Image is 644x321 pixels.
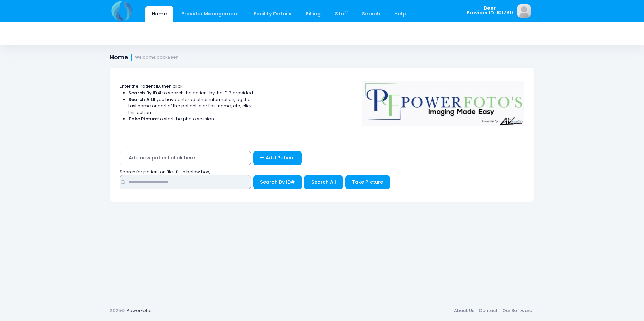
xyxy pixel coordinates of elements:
[476,305,500,317] a: Contact
[128,96,254,116] li: If you have entered other information, eg the Last name or part of the patient id or Last name, e...
[388,6,413,22] a: Help
[247,6,298,22] a: Facility Details
[260,179,295,185] span: Search By ID#
[299,6,327,22] a: Billing
[168,54,178,60] strong: Beer
[128,90,163,96] strong: Search By ID#:
[517,4,531,18] img: image
[352,179,383,185] span: Take Picture
[128,90,254,96] li: to search the patient by the ID# provided.
[135,55,178,60] small: Welcome back
[110,54,178,61] h1: Home
[466,6,513,15] span: Beer Provider ID: 101780
[120,169,210,175] span: Search for patient on file : fill in below box;
[452,305,476,317] a: About Us
[128,116,254,122] li: to start the photo session.
[127,307,153,314] a: PowerFotos
[359,76,528,126] img: Logo
[311,179,336,185] span: Search All
[253,175,302,189] button: Search By ID#
[128,116,159,122] strong: Take Picture:
[120,83,183,90] span: Enter the Patient ID, then click
[304,175,343,189] button: Search All
[110,307,125,314] span: 2025©
[174,6,246,22] a: Provider Management
[253,151,302,165] a: Add Patient
[128,96,153,103] strong: Search All:
[145,6,173,22] a: Home
[345,175,390,189] button: Take Picture
[500,305,534,317] a: Our Software
[120,151,251,165] span: Add new patient click here
[355,6,387,22] a: Search
[328,6,354,22] a: Staff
